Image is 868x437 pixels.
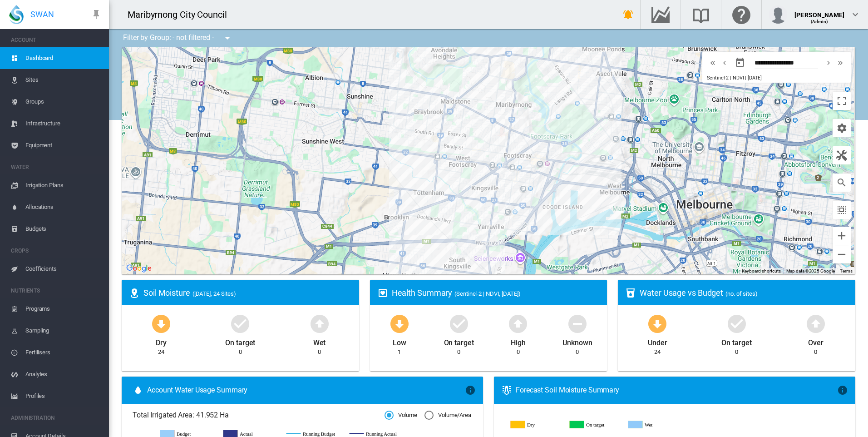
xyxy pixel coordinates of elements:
md-icon: icon-water [133,385,143,396]
md-icon: icon-chevron-double-right [835,57,845,68]
span: Groups [25,91,102,113]
span: Coefficients [25,258,102,280]
span: | [DATE] [745,75,761,81]
div: 0 [735,348,738,356]
div: 0 [239,348,242,356]
div: Soil Moisture [143,287,352,298]
span: Infrastructure [25,113,102,134]
a: Terms [840,268,853,273]
span: Irrigation Plans [25,174,102,196]
span: (Admin) [811,19,829,24]
md-icon: icon-menu-down [222,33,233,44]
span: Dashboard [25,47,102,69]
md-icon: icon-arrow-up-bold-circle [309,313,330,334]
button: icon-magnify [833,174,851,192]
div: Low [393,334,406,348]
div: 0 [457,348,460,356]
md-radio-button: Volume/Area [424,411,471,420]
md-icon: icon-information [837,385,848,396]
button: icon-cog [833,119,851,137]
md-icon: icon-checkbox-marked-circle [448,313,470,334]
div: Dry [156,334,167,348]
md-icon: icon-map-marker-radius [129,288,140,298]
div: Water Usage vs Budget [640,287,848,298]
div: High [511,334,526,348]
div: 0 [576,348,579,356]
div: 1 [398,348,401,356]
span: ADMINISTRATION [11,411,102,425]
md-icon: icon-chevron-double-left [708,57,718,68]
md-icon: icon-arrow-down-bold-circle [150,313,172,334]
md-icon: icon-arrow-down-bold-circle [389,313,410,334]
span: SWAN [30,9,54,20]
button: Zoom in [833,227,851,245]
span: Fertilisers [25,342,102,363]
img: profile.jpg [769,5,787,24]
md-icon: icon-pin [91,9,102,20]
md-icon: icon-checkbox-marked-circle [229,313,251,334]
div: Under [648,334,667,348]
md-icon: Go to the Data Hub [650,9,671,20]
button: icon-chevron-double-right [834,57,846,68]
span: Profiles [25,385,102,407]
span: Equipment [25,134,102,156]
span: CROPS [11,243,102,258]
md-icon: icon-thermometer-lines [501,385,512,396]
md-icon: Search the knowledge base [690,9,712,20]
md-radio-button: Volume [385,411,417,420]
span: WATER [11,160,102,174]
md-icon: icon-minus-circle [567,313,588,334]
button: icon-chevron-left [719,57,730,68]
span: Sentinel-2 | NDVI [707,75,744,81]
div: Over [808,334,824,348]
button: icon-select-all [833,201,851,219]
img: SWAN-Landscape-Logo-Colour-drop.png [9,5,24,24]
div: 0 [517,348,520,356]
g: On target [570,421,621,429]
span: (Sentinel-2 | NDVI, [DATE]) [454,290,520,297]
button: Keyboard shortcuts [742,268,781,274]
button: icon-menu-down [218,29,237,47]
span: Allocations [25,196,102,218]
button: Toggle fullscreen view [833,92,851,110]
md-icon: icon-select-all [836,204,847,215]
button: icon-chevron-double-left [707,57,719,68]
div: On target [225,334,255,348]
md-icon: icon-bell-ring [623,9,634,20]
md-icon: icon-arrow-down-bold-circle [646,313,668,334]
span: Map data ©2025 Google [786,268,835,273]
div: 0 [814,348,817,356]
md-icon: icon-chevron-left [720,57,730,68]
g: Wet [628,421,680,429]
md-icon: icon-arrow-up-bold-circle [507,313,529,334]
md-icon: icon-magnify [836,177,847,188]
md-icon: icon-chevron-down [850,9,861,20]
div: 24 [654,348,661,356]
g: Dry [511,421,562,429]
div: On target [444,334,474,348]
span: Sampling [25,320,102,342]
md-icon: icon-arrow-up-bold-circle [805,313,827,334]
div: Health Summary [392,287,600,298]
md-icon: icon-chevron-right [824,57,833,68]
span: Budgets [25,218,102,240]
button: Zoom out [833,245,851,263]
div: Wet [313,334,326,348]
md-icon: icon-checkbox-marked-circle [726,313,748,334]
a: Open this area in Google Maps (opens a new window) [124,263,154,274]
md-icon: icon-information [465,385,476,396]
button: icon-bell-ring [619,5,637,24]
div: On target [721,334,751,348]
div: Filter by Group: - not filtered - [116,29,239,47]
div: Maribyrnong City Council [128,8,235,21]
div: 24 [158,348,164,356]
md-icon: icon-cog [836,123,847,134]
div: Unknown [562,334,592,348]
span: Account Water Usage Summary [147,385,465,395]
span: Total Irrigated Area: 41.952 Ha [133,410,385,420]
span: Analytes [25,363,102,385]
button: icon-chevron-right [823,57,834,68]
span: Sites [25,69,102,91]
div: Forecast Soil Moisture Summary [516,385,837,395]
md-icon: icon-heart-box-outline [377,288,388,298]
